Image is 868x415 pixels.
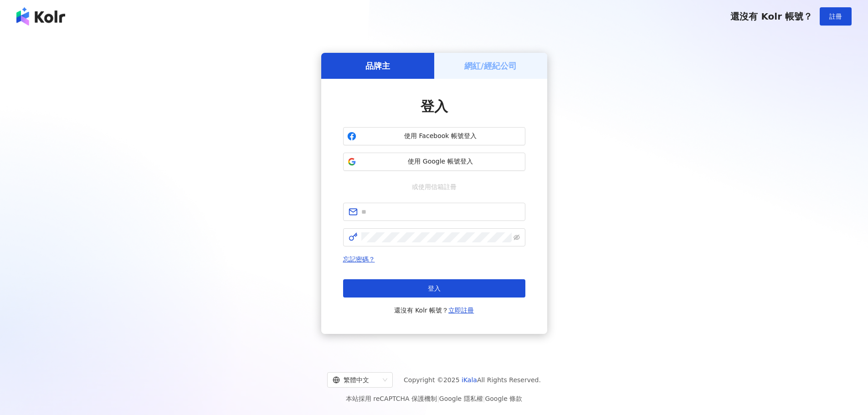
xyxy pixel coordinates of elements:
[333,373,379,387] div: 繁體中文
[464,60,517,72] h5: 網紅/經紀公司
[365,60,390,72] h5: 品牌主
[343,256,375,263] a: 忘記密碼？
[829,13,842,20] span: 註冊
[485,395,522,402] a: Google 條款
[437,395,439,402] span: |
[360,132,521,141] span: 使用 Facebook 帳號登入
[346,393,522,404] span: 本站採用 reCAPTCHA 保護機制
[462,376,477,384] a: iKala
[421,98,448,114] span: 登入
[514,234,520,241] span: eye-invisible
[428,285,441,292] span: 登入
[343,127,525,145] button: 使用 Facebook 帳號登入
[448,307,474,314] a: 立即註冊
[343,279,525,297] button: 登入
[360,157,521,166] span: 使用 Google 帳號登入
[394,305,474,316] span: 還沒有 Kolr 帳號？
[439,395,483,402] a: Google 隱私權
[406,182,463,192] span: 或使用信箱註冊
[730,11,812,22] span: 還沒有 Kolr 帳號？
[820,7,852,26] button: 註冊
[16,7,65,26] img: logo
[483,395,485,402] span: |
[343,153,525,171] button: 使用 Google 帳號登入
[404,374,541,385] span: Copyright © 2025 All Rights Reserved.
